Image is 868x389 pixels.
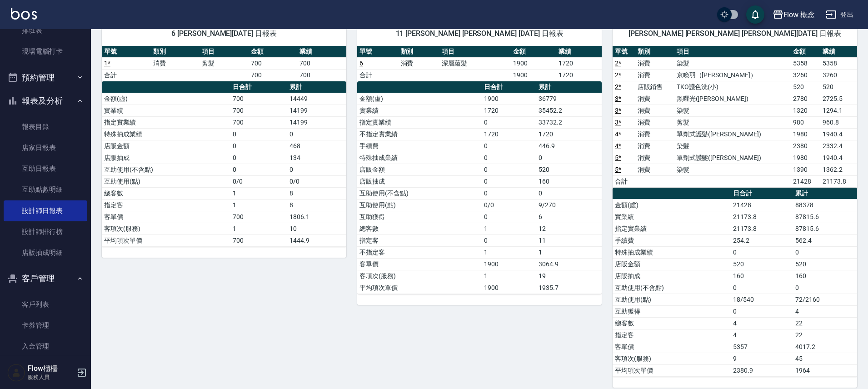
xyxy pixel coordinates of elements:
a: 設計師日報表 [4,200,87,221]
td: 88378 [793,199,857,211]
table: a dense table [357,81,602,294]
td: 5357 [731,341,793,353]
td: 1 [482,270,537,282]
td: 160 [536,175,602,187]
td: 消費 [399,57,440,69]
div: Flow 概念 [783,9,815,20]
td: 21173.8 [731,223,793,234]
td: 1935.7 [536,282,602,294]
td: 實業績 [613,211,731,223]
td: 剪髮 [674,116,791,128]
td: 35452.2 [536,105,602,116]
th: 單號 [357,46,399,58]
td: 134 [287,152,346,164]
td: 1900 [511,57,556,69]
a: 現場電腦打卡 [4,41,87,62]
td: 指定實業績 [102,116,230,128]
td: 1940.4 [820,128,857,140]
td: 6 [536,211,602,223]
td: 平均項次單價 [357,282,482,294]
a: 卡券管理 [4,315,87,336]
td: 指定實業績 [357,116,482,128]
td: 2332.4 [820,140,857,152]
table: a dense table [102,81,346,247]
td: 700 [230,93,287,105]
table: a dense table [613,46,857,188]
th: 業績 [297,46,346,58]
td: 446.9 [536,140,602,152]
td: TKO護色洗(小) [674,81,791,93]
td: 店販金額 [357,164,482,175]
td: 消費 [635,93,674,105]
td: 0 [287,164,346,175]
td: 2380 [791,140,820,152]
td: 0 [287,128,346,140]
td: 980 [791,116,820,128]
td: 33732.2 [536,116,602,128]
td: 金額(虛) [357,93,482,105]
td: 520 [791,81,820,93]
td: 21173.8 [731,211,793,223]
td: 0 [731,282,793,294]
td: 消費 [635,164,674,175]
td: 0 [482,211,537,223]
td: 合計 [613,175,635,187]
a: 入金管理 [4,336,87,357]
a: 店家日報表 [4,137,87,158]
td: 消費 [635,140,674,152]
td: 87815.6 [793,211,857,223]
td: 0 [731,305,793,317]
span: 6 [PERSON_NAME][DATE] 日報表 [113,29,335,38]
td: 87815.6 [793,223,857,234]
td: 36779 [536,93,602,105]
td: 11 [536,234,602,246]
td: 5358 [791,57,820,69]
th: 日合計 [731,188,793,199]
th: 單號 [102,46,151,58]
td: 互助使用(不含點) [357,187,482,199]
td: 3260 [791,69,820,81]
td: 互助使用(不含點) [613,282,731,294]
td: 手續費 [357,140,482,152]
td: 8 [287,187,346,199]
td: 9/270 [536,199,602,211]
td: 京喚羽（[PERSON_NAME]） [674,69,791,81]
td: 染髮 [674,57,791,69]
img: Person [7,364,25,382]
td: 1720 [482,105,537,116]
img: Logo [11,8,37,20]
td: 45 [793,353,857,364]
td: 1 [536,246,602,258]
td: 1980 [791,152,820,164]
td: 消費 [635,69,674,81]
td: 金額(虛) [613,199,731,211]
td: 特殊抽成業績 [102,128,230,140]
td: 520 [820,81,857,93]
td: 平均項次單價 [613,364,731,376]
td: 店販抽成 [613,270,731,282]
td: 0 [482,187,537,199]
button: save [746,5,764,24]
td: 合計 [102,69,151,81]
td: 染髮 [674,105,791,116]
a: 設計師排行榜 [4,221,87,242]
td: 黑曜光([PERSON_NAME]) [674,93,791,105]
td: 1900 [482,93,537,105]
td: 互助獲得 [613,305,731,317]
td: 1 [482,246,537,258]
td: 1900 [511,69,556,81]
td: 指定客 [102,199,230,211]
td: 21428 [731,199,793,211]
td: 總客數 [613,317,731,329]
td: 1964 [793,364,857,376]
button: 預約管理 [4,66,87,90]
a: 報表目錄 [4,116,87,137]
th: 累計 [287,81,346,93]
td: 19 [536,270,602,282]
td: 10 [287,223,346,234]
td: 指定客 [613,329,731,341]
p: 服務人員 [28,373,74,381]
td: 店販金額 [102,140,230,152]
td: 特殊抽成業績 [613,246,731,258]
td: 700 [230,116,287,128]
